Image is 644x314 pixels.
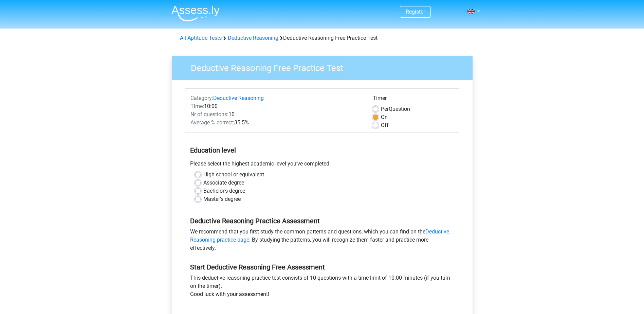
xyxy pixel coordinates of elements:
[183,60,467,73] h3: Deductive Reasoning Free Practice Test
[381,106,389,112] span: Per
[185,228,459,255] div: We recommend that you first study the common patterns and questions, which you can find on the . ...
[190,95,213,101] span: Category:
[203,195,241,203] label: Master's degree
[203,179,244,187] label: Associate degree
[381,113,388,121] label: On
[177,34,467,42] div: Deductive Reasoning Free Practice Test
[190,263,454,271] h5: Start Deductive Reasoning Free Assessment
[180,35,222,41] a: All Aptitude Tests
[190,103,204,109] span: Time:
[373,94,454,105] div: Timer
[190,111,228,118] span: Nr of questions:
[213,95,264,101] a: Deductive Reasoning
[190,143,454,157] h5: Education level
[185,119,368,127] div: 35.5%
[381,121,389,129] label: Off
[185,160,459,171] div: Please select the highest academic level you’ve completed.
[185,274,459,301] div: This deductive reasoning practice test consists of 10 questions with a time limit of 10:00 minute...
[190,217,454,225] h5: Deductive Reasoning Practice Assessment
[185,110,368,119] div: 10
[171,5,220,21] img: Assessly
[185,102,368,110] div: 10:00
[203,171,264,179] label: High school or equivalent
[381,105,410,113] label: Question
[228,35,278,41] a: Deductive Reasoning
[406,8,425,15] a: Register
[190,119,234,126] span: Average % correct:
[203,187,245,195] label: Bachelor's degree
